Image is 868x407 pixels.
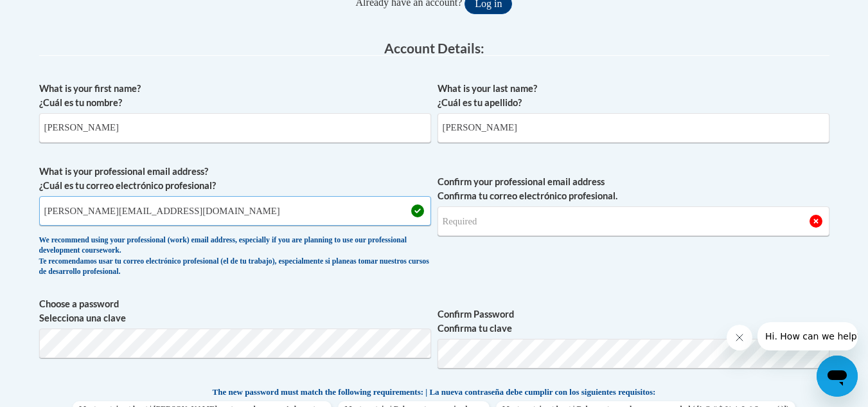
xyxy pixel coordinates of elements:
span: Hi. How can we help? [8,9,104,19]
iframe: Button to launch messaging window [817,356,858,397]
input: Metadata input [438,113,829,143]
input: Metadata input [39,113,431,143]
input: Required [438,206,829,236]
span: Account Details: [384,40,484,56]
label: What is your first name? ¿Cuál es tu nombre? [39,82,431,110]
iframe: Message from company [757,322,858,350]
input: Metadata input [39,196,431,226]
label: What is your professional email address? ¿Cuál es tu correo electrónico profesional? [39,165,431,193]
iframe: Close message [727,325,752,350]
label: Choose a password Selecciona una clave [39,297,431,325]
div: We recommend using your professional (work) email address, especially if you are planning to use ... [39,235,431,278]
label: Confirm Password Confirma tu clave [438,307,829,336]
label: Confirm your professional email address Confirma tu correo electrónico profesional. [438,175,829,203]
span: The new password must match the following requirements: | La nueva contraseña debe cumplir con lo... [213,386,656,398]
label: What is your last name? ¿Cuál es tu apellido? [438,82,829,110]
